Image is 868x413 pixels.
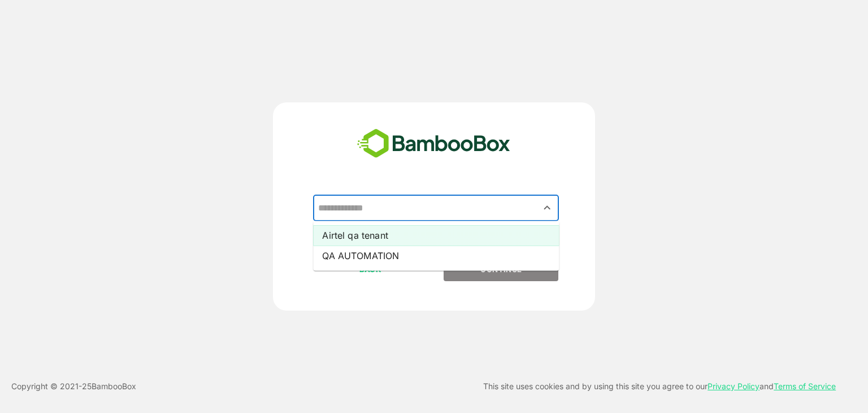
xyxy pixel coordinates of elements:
[11,380,136,393] p: Copyright © 2021- 25 BambooBox
[313,246,559,266] li: QA AUTOMATION
[774,381,836,391] a: Terms of Service
[540,200,555,216] button: Close
[351,125,517,162] img: bamboobox
[708,381,759,391] a: Privacy Policy
[483,380,836,393] p: This site uses cookies and by using this site you agree to our and
[313,225,559,246] li: Airtel qa tenant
